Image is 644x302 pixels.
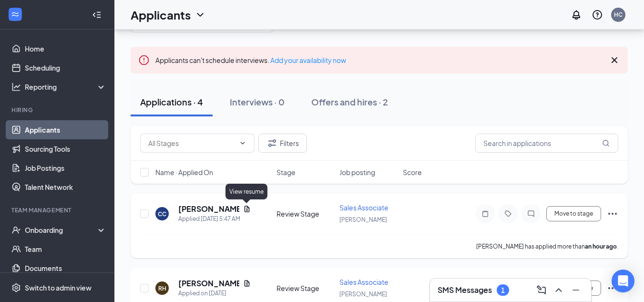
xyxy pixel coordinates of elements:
[476,242,618,250] p: [PERSON_NAME] has applied more than .
[225,184,267,199] div: View resume
[339,278,388,286] span: Sales Associate
[570,284,582,296] svg: Minimize
[25,58,106,77] a: Scheduling
[480,210,491,218] svg: Note
[403,167,422,177] span: Score
[92,10,102,20] svg: Collapse
[502,210,514,218] svg: Tag
[607,282,618,294] svg: Ellipses
[585,243,617,250] b: an hour ago
[131,7,191,23] h1: Applicants
[155,56,346,64] span: Applicants can't schedule interviews.
[25,158,106,177] a: Job Postings
[612,270,634,292] div: Open Intercom Messenger
[243,205,251,213] svg: Document
[551,282,566,298] button: ChevronUp
[25,82,107,92] div: Reporting
[25,177,106,197] a: Talent Network
[178,214,251,224] div: Applied [DATE] 5:47 AM
[11,225,21,235] svg: UserCheck
[11,82,21,92] svg: Analysis
[592,9,603,21] svg: QuestionInfo
[25,139,106,158] a: Sourcing Tools
[239,139,246,147] svg: ChevronDown
[25,240,106,259] a: Team
[11,206,104,214] div: Team Management
[178,204,239,214] h5: [PERSON_NAME]
[525,210,537,218] svg: ChatInactive
[140,96,203,108] div: Applications · 4
[553,284,564,296] svg: ChevronUp
[276,209,334,219] div: Review Stage
[534,282,549,298] button: ComposeMessage
[339,203,388,212] span: Sales Associate
[270,56,346,64] a: Add your availability now
[25,39,106,58] a: Home
[602,139,610,147] svg: MagnifyingGlass
[158,210,166,218] div: CC
[11,283,21,292] svg: Settings
[501,286,505,294] div: 1
[178,278,239,289] h5: [PERSON_NAME]
[546,206,601,221] button: Move to stage
[138,54,150,66] svg: Error
[158,284,166,292] div: RH
[25,225,98,235] div: Onboarding
[276,283,334,293] div: Review Stage
[339,167,375,177] span: Job posting
[438,285,492,295] h3: SMS Messages
[609,54,620,66] svg: Cross
[475,134,618,153] input: Search in applications
[258,134,307,153] button: Filter Filters
[148,138,235,148] input: All Stages
[571,9,582,21] svg: Notifications
[266,137,278,149] svg: Filter
[536,284,547,296] svg: ComposeMessage
[243,280,251,287] svg: Document
[25,120,106,139] a: Applicants
[568,282,583,298] button: Minimize
[155,167,213,177] span: Name · Applied On
[276,167,296,177] span: Stage
[194,9,206,21] svg: ChevronDown
[339,291,387,298] span: [PERSON_NAME]
[25,283,92,292] div: Switch to admin view
[607,208,618,219] svg: Ellipses
[230,96,285,108] div: Interviews · 0
[25,259,106,278] a: Documents
[311,96,388,108] div: Offers and hires · 2
[10,10,20,19] svg: WorkstreamLogo
[339,216,387,223] span: [PERSON_NAME]
[178,289,251,298] div: Applied on [DATE]
[11,106,104,114] div: Hiring
[614,10,623,19] div: HC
